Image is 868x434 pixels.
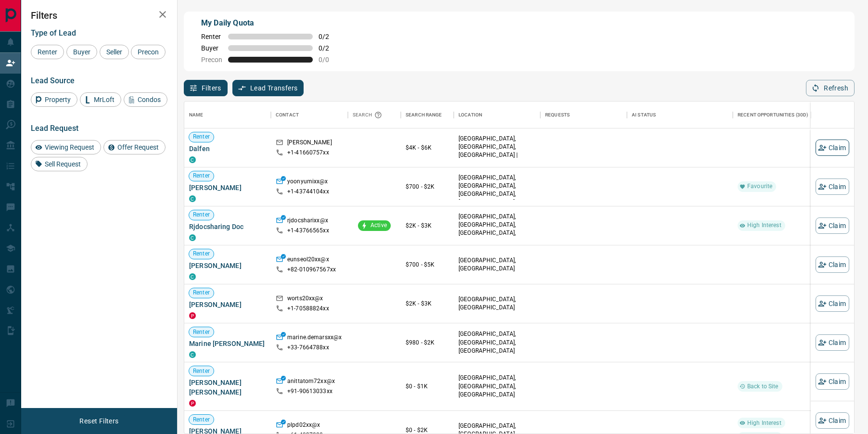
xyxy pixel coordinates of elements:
[189,378,266,397] span: [PERSON_NAME] [PERSON_NAME]
[459,135,536,168] p: [GEOGRAPHIC_DATA], [GEOGRAPHIC_DATA], [GEOGRAPHIC_DATA] | Central
[189,172,214,180] span: Renter
[353,102,384,128] div: Search
[41,143,98,151] span: Viewing Request
[287,344,329,352] p: +33- 7664788xx
[189,211,214,219] span: Renter
[189,289,214,297] span: Renter
[276,102,299,128] div: Contact
[31,10,167,21] h2: Filters
[816,179,849,195] button: Claim
[743,182,776,191] span: Favourite
[189,328,214,336] span: Renter
[100,45,129,59] div: Seller
[184,80,228,96] button: Filters
[816,256,849,273] button: Claim
[189,156,196,163] div: condos.ca
[189,416,214,424] span: Renter
[184,102,271,128] div: Name
[816,295,849,312] button: Claim
[459,213,536,246] p: [GEOGRAPHIC_DATA], [GEOGRAPHIC_DATA], [GEOGRAPHIC_DATA], [GEOGRAPHIC_DATA]
[319,33,340,40] span: 0 / 2
[189,144,266,153] span: Dalfen
[287,266,336,274] p: +82- 010967567xx
[189,367,214,375] span: Renter
[287,227,329,235] p: +1- 43766565xx
[406,102,442,128] div: Search Range
[201,44,222,52] span: Buyer
[733,102,829,128] div: Recent Opportunities (30d)
[743,221,785,230] span: High Interest
[189,102,204,128] div: Name
[738,102,808,128] div: Recent Opportunities (30d)
[103,140,166,154] div: Offer Request
[66,45,97,59] div: Buyer
[189,273,196,280] div: condos.ca
[806,80,855,96] button: Refresh
[816,334,849,351] button: Claim
[406,182,449,191] p: $700 - $2K
[319,44,340,52] span: 0 / 2
[31,92,77,107] div: Property
[287,421,320,431] p: plpd02xx@x
[90,96,118,103] span: MrLoft
[189,234,196,241] div: condos.ca
[201,17,340,29] p: My Daily Quota
[459,374,536,398] p: [GEOGRAPHIC_DATA], [GEOGRAPHIC_DATA], [GEOGRAPHIC_DATA]
[103,48,126,56] span: Seller
[201,56,222,64] span: Precon
[189,400,196,407] div: property.ca
[80,92,121,107] div: MrLoft
[271,102,348,128] div: Contact
[189,195,196,202] div: condos.ca
[287,333,342,344] p: marine.demarsxx@x
[70,48,94,56] span: Buyer
[189,312,196,319] div: property.ca
[287,217,328,227] p: rjdocsharixx@x
[459,330,536,355] p: [GEOGRAPHIC_DATA], [GEOGRAPHIC_DATA], [GEOGRAPHIC_DATA]
[406,143,449,152] p: $4K - $6K
[632,102,656,128] div: AI Status
[406,299,449,308] p: $2K - $3K
[31,140,101,154] div: Viewing Request
[743,383,782,391] span: Back to Site
[816,373,849,390] button: Claim
[406,221,449,230] p: $2K - $3K
[189,351,196,358] div: condos.ca
[124,92,167,107] div: Condos
[287,178,328,188] p: yoonyumixx@x
[31,45,64,59] div: Renter
[31,28,76,38] span: Type of Lead
[31,76,75,85] span: Lead Source
[189,261,266,270] span: [PERSON_NAME]
[73,413,125,429] button: Reset Filters
[189,183,266,192] span: [PERSON_NAME]
[189,133,214,141] span: Renter
[31,157,88,171] div: Sell Request
[406,338,449,347] p: $980 - $2K
[459,295,536,312] p: [GEOGRAPHIC_DATA], [GEOGRAPHIC_DATA]
[816,140,849,156] button: Claim
[189,222,266,231] span: Rjdocsharing Doc
[401,102,454,128] div: Search Range
[131,45,166,59] div: Precon
[114,143,162,151] span: Offer Request
[287,294,323,305] p: worts20xx@x
[406,260,449,269] p: $700 - $5K
[287,139,332,149] p: [PERSON_NAME]
[134,48,162,56] span: Precon
[287,149,329,157] p: +1- 41660757xx
[319,56,340,64] span: 0 / 0
[287,377,335,387] p: anittatom72xx@x
[540,102,627,128] div: Requests
[134,96,164,103] span: Condos
[232,80,304,96] button: Lead Transfers
[367,221,391,230] span: Active
[459,102,482,128] div: Location
[459,174,536,207] p: [GEOGRAPHIC_DATA], [GEOGRAPHIC_DATA], [GEOGRAPHIC_DATA], [GEOGRAPHIC_DATA]
[31,124,78,133] span: Lead Request
[816,412,849,429] button: Claim
[545,102,570,128] div: Requests
[201,33,222,40] span: Renter
[459,256,536,273] p: [GEOGRAPHIC_DATA], [GEOGRAPHIC_DATA]
[627,102,733,128] div: AI Status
